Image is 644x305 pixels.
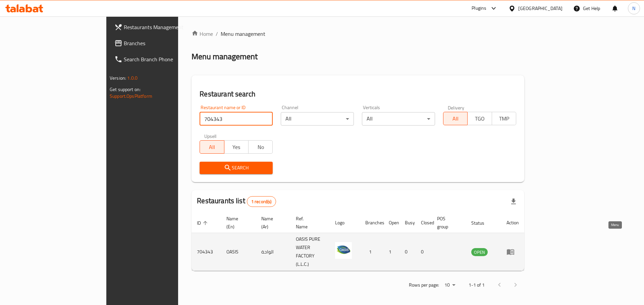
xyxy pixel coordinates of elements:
[632,5,635,12] span: N
[383,233,399,271] td: 1
[471,219,493,227] span: Status
[296,215,322,231] span: Ref. Name
[109,51,214,67] a: Search Branch Phone
[290,233,330,271] td: OASIS PURE WATER FACTORY (L.L.C.)
[409,281,439,289] p: Rows per page:
[197,219,210,227] span: ID
[204,134,217,138] label: Upsell
[200,112,273,126] input: Search for restaurant name or ID..
[251,142,270,152] span: No
[335,242,352,259] img: OASIS
[256,233,290,271] td: الواحة
[227,142,246,152] span: Yes
[200,89,516,99] h2: Restaurant search
[124,23,209,31] span: Restaurants Management
[221,30,265,38] span: Menu management
[224,140,249,154] button: Yes
[505,194,522,210] div: Export file
[471,248,488,256] span: OPEN
[442,280,458,290] div: Rows per page:
[248,140,273,154] button: No
[495,114,514,124] span: TMP
[437,215,458,231] span: POS group
[192,51,258,62] h2: Menu management
[109,35,214,51] a: Branches
[247,199,276,205] span: 1 record(s)
[501,213,524,233] th: Action
[360,233,383,271] td: 1
[330,213,360,233] th: Logo
[197,196,276,207] h2: Restaurants list
[203,142,221,152] span: All
[472,4,486,12] div: Plugins
[362,112,435,126] div: All
[416,213,432,233] th: Closed
[124,39,209,47] span: Branches
[467,112,492,125] button: TGO
[469,281,485,289] p: 1-1 of 1
[192,30,524,38] nav: breadcrumb
[192,213,524,271] table: enhanced table
[110,85,141,94] span: Get support on:
[360,213,383,233] th: Branches
[226,215,248,231] span: Name (En)
[200,140,224,154] button: All
[221,233,256,271] td: OASIS
[205,164,267,172] span: Search
[443,112,468,125] button: All
[110,92,152,100] a: Support.OpsPlatform
[261,215,282,231] span: Name (Ar)
[247,196,276,207] div: Total records count
[109,19,214,35] a: Restaurants Management
[416,233,432,271] td: 0
[399,213,416,233] th: Busy
[200,162,273,174] button: Search
[281,112,354,126] div: All
[127,74,138,82] span: 1.0.0
[399,233,416,271] td: 0
[383,213,399,233] th: Open
[471,248,488,256] div: OPEN
[448,105,465,110] label: Delivery
[216,30,218,38] li: /
[518,5,562,12] div: [GEOGRAPHIC_DATA]
[124,55,209,63] span: Search Branch Phone
[470,114,489,124] span: TGO
[492,112,516,125] button: TMP
[446,114,465,124] span: All
[110,74,126,82] span: Version:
